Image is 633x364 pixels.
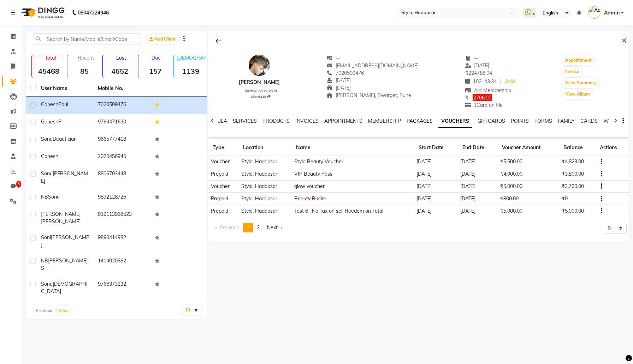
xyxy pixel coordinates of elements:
span: Sonu [41,281,53,287]
p: Lost [106,55,136,61]
td: [DATE] [458,156,498,168]
a: Next [264,223,286,232]
button: View Album [563,89,592,99]
strong: 157 [138,67,172,75]
td: 9890414982 [94,230,150,253]
td: 9892128726 [94,189,150,206]
div: SHA48185 [242,94,280,99]
span: 2 [257,224,260,231]
td: [DATE] [458,180,498,193]
td: [DATE] [414,193,458,205]
td: [DATE] [458,168,498,180]
td: ₹3,800.00 [559,168,596,180]
span: 1 Card on file [465,102,503,108]
span: -- [326,55,340,61]
td: 919113968523 [94,206,150,230]
td: [DATE] [414,180,458,193]
td: 2025456945 [94,148,150,166]
span: [PERSON_NAME], Swarget, Pune [326,92,411,98]
td: glow voucher [292,180,414,193]
td: 9665777418 [94,131,150,148]
td: [DATE] [414,156,458,168]
span: [DEMOGRAPHIC_DATA] [41,281,88,295]
span: [EMAIL_ADDRESS][DOMAIN_NAME] [326,62,419,69]
button: Invoice [563,67,581,77]
input: Search by Name/Mobile/Email/Code [33,34,141,44]
th: Location [239,140,292,156]
td: Stylo, Hadapsar [239,180,292,193]
a: CARDS [580,118,598,124]
td: Prepaid [208,205,239,217]
th: User Name [37,80,94,97]
span: Sonu [41,136,53,142]
a: POINTS [511,118,529,124]
td: ₹4,823.00 [559,156,596,168]
span: Arc Membership [465,87,511,93]
td: ₹5,000.00 [498,205,559,217]
span: [DATE] [326,77,351,84]
span: NB [41,194,48,200]
span: 224788.04 [465,70,492,76]
span: [PERSON_NAME]'s [41,257,89,271]
span: 1 [247,224,249,231]
span: ₹ [465,95,468,101]
a: FORMS [534,118,552,124]
a: Add [504,77,516,87]
span: 7020509476 [326,70,364,76]
td: ₹800.00 [498,193,559,205]
a: MEMBERSHIP [368,118,401,124]
span: P [58,119,61,125]
strong: 85 [67,67,101,75]
td: ₹5,000.00 [559,205,596,217]
img: Admin [588,6,601,19]
th: Type [208,140,239,156]
a: Add Client [148,34,177,44]
b: 08047224946 [78,3,109,23]
span: Ganesh [41,153,58,159]
td: [DATE] [458,205,498,217]
span: ₹ [465,70,468,76]
td: [DATE] [414,168,458,180]
td: ₹4,000.00 [498,168,559,180]
th: Start Date [414,140,458,156]
a: PRODUCTS [262,118,290,124]
td: Stylo Beauty Voucher [292,156,414,168]
td: Prepaid [208,193,239,205]
td: [DATE] [458,193,498,205]
td: Prepaid [208,168,239,180]
a: SERVICES [233,118,257,124]
span: Previous [220,224,239,231]
th: End Date [458,140,498,156]
p: Total [35,55,65,61]
td: 9764471690 [94,114,150,131]
span: Soni [41,234,51,241]
td: Stylo, Hadapsar [239,193,292,205]
span: [DEMOGRAPHIC_DATA] [245,89,277,92]
span: 3 [16,181,21,188]
a: GIFTCARDS [478,118,505,124]
td: VIP Beauty Pass [292,168,414,180]
a: 3 [2,181,19,192]
a: WALLET [603,118,623,124]
td: Voucher [208,156,239,168]
td: 1414020882 [94,253,150,276]
span: Beautician [53,136,77,142]
a: APPOINTMENTS [324,118,362,124]
td: Stylo, Hadapsar [239,205,292,217]
span: [PERSON_NAME] [41,218,81,225]
nav: Pagination [211,223,286,232]
span: [PERSON_NAME] [41,170,88,184]
th: Balance [559,140,596,156]
td: ₹0 [559,193,596,205]
span: [PERSON_NAME] [41,234,89,248]
span: [DATE] [326,85,351,91]
td: ₹5,500.00 [498,156,559,168]
p: [DEMOGRAPHIC_DATA] [177,55,207,61]
td: Stylo, Hadapsar [239,156,292,168]
button: Next [57,306,70,316]
span: 2706.00 [473,94,492,101]
span: 102143.34 [465,78,497,85]
span: Sonu [41,170,53,177]
th: Actions [596,140,629,156]
div: [PERSON_NAME] [239,79,280,86]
